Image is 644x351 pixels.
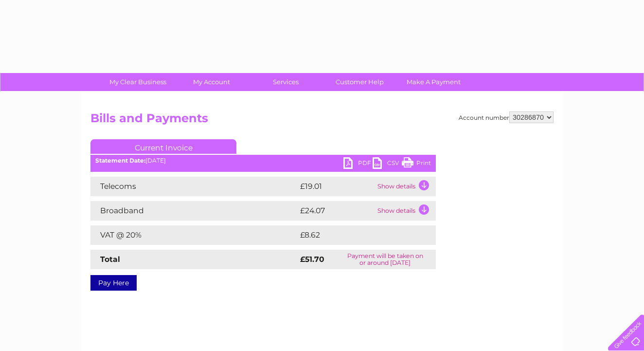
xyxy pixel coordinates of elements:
div: Account number [459,111,554,123]
div: [DATE] [90,157,436,164]
a: Services [246,73,326,91]
a: CSV [373,157,402,171]
strong: £51.70 [300,255,324,264]
a: Make A Payment [394,73,474,91]
a: Pay Here [90,275,137,291]
td: £8.62 [298,225,413,245]
td: £24.07 [298,201,375,221]
b: Statement Date: [95,157,145,164]
td: Show details [375,201,436,221]
a: PDF [343,157,373,171]
td: Broadband [90,201,298,221]
td: Show details [375,177,436,196]
a: My Clear Business [98,73,178,91]
a: Customer Help [320,73,400,91]
a: Current Invoice [90,139,236,154]
td: £19.01 [298,177,375,196]
strong: Total [100,255,120,264]
a: My Account [172,73,252,91]
td: Payment will be taken on or around [DATE] [334,250,436,269]
h2: Bills and Payments [90,111,554,130]
td: Telecoms [90,177,298,196]
td: VAT @ 20% [90,225,298,245]
a: Print [402,157,431,171]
